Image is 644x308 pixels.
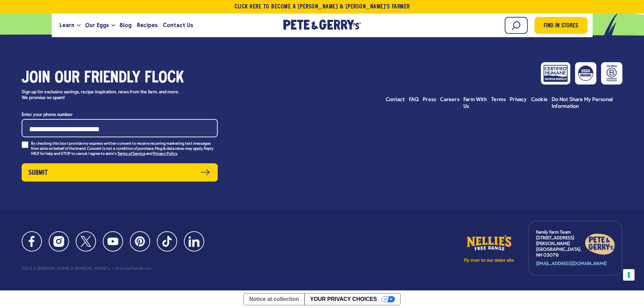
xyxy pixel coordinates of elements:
a: Notice at collection [244,293,304,305]
input: Search [505,17,528,34]
span: Privacy [510,97,527,102]
a: Fly over to our sister site [464,234,515,263]
a: Blog [117,16,134,34]
span: Do Not Share My Personal Information [552,97,613,109]
ul: Footer menu [386,96,622,110]
a: Farm With Us [463,96,487,110]
span: Contact Us [163,21,193,29]
a: Do Not Share My Personal Information [552,96,622,110]
span: Careers [440,97,459,102]
a: Careers [440,96,459,103]
span: FAQ [409,97,419,102]
span: Find in Stores [544,22,578,31]
a: Terms [491,96,506,103]
a: Learn [57,16,77,34]
h3: Join our friendly flock [22,69,218,88]
div: 2023 © [PERSON_NAME] & [PERSON_NAME]'s [22,266,110,271]
span: Our Eggs [85,21,109,29]
a: Manufactur [129,266,152,271]
span: Recipes [137,21,158,29]
p: Family Farm Team [STREET_ADDRESS][PERSON_NAME] [GEOGRAPHIC_DATA], NH 03079 [536,230,585,258]
input: By checking this box I provide my express written consent to receive recurring marketing text mes... [22,141,28,148]
button: Open the dropdown menu for Our Eggs [112,24,115,27]
a: Cookie [531,96,548,103]
a: Privacy Policy [153,152,177,157]
a: Find in Stores [534,17,588,34]
p: By checking this box I provide my express written consent to receive recurring marketing text mes... [31,141,218,157]
span: Cookie [531,97,548,102]
a: FAQ [409,96,419,103]
span: Terms [491,97,506,102]
a: Privacy [510,96,527,103]
span: Blog [120,21,132,29]
a: [EMAIL_ADDRESS][DOMAIN_NAME] [536,261,607,267]
button: Submit [22,163,218,182]
button: Your consent preferences for tracking technologies [623,269,635,281]
a: Contact [386,96,405,103]
a: Our Eggs [82,16,112,34]
a: Recipes [134,16,160,34]
span: Farm With Us [463,97,487,109]
button: Open the dropdown menu for Learn [77,24,80,27]
a: Press [423,96,436,103]
a: Contact Us [160,16,196,34]
button: Your Privacy Choices [304,293,400,305]
p: Fly over to our sister site [464,258,515,263]
a: Terms of Service [117,152,145,157]
div: Site by [111,266,152,271]
span: Learn [59,21,74,29]
span: Contact [386,97,405,102]
label: Enter your phone number [22,111,218,119]
p: Sign up for exclusive savings, recipe inspiration, news from the farm, and more. We promise no spam! [22,90,186,101]
span: Press [423,97,436,102]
